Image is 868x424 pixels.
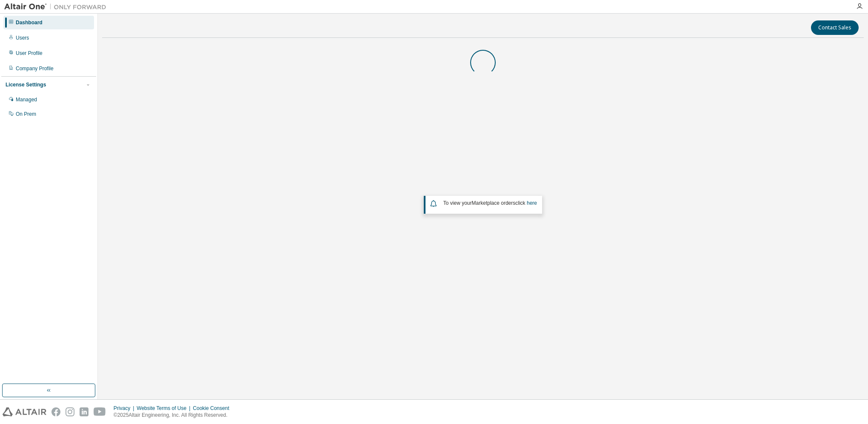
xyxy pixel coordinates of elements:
[6,81,46,88] div: License Settings
[16,34,29,41] div: Users
[137,405,193,412] div: Website Terms of Use
[16,65,54,72] div: Company Profile
[16,111,36,117] div: On Prem
[4,3,111,11] img: Altair One
[527,200,537,206] a: here
[114,405,137,412] div: Privacy
[472,200,516,206] em: Marketplace orders
[66,407,74,416] img: instagram.svg
[94,407,106,416] img: youtube.svg
[16,19,43,26] div: Dashboard
[16,50,43,57] div: User Profile
[16,96,37,103] div: Managed
[811,20,859,35] button: Contact Sales
[80,407,89,416] img: linkedin.svg
[193,405,234,412] div: Cookie Consent
[114,412,234,419] p: © 2025 Altair Engineering, Inc. All Rights Reserved.
[51,407,60,416] img: facebook.svg
[443,200,537,206] span: To view your click
[3,407,46,416] img: altair_logo.svg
